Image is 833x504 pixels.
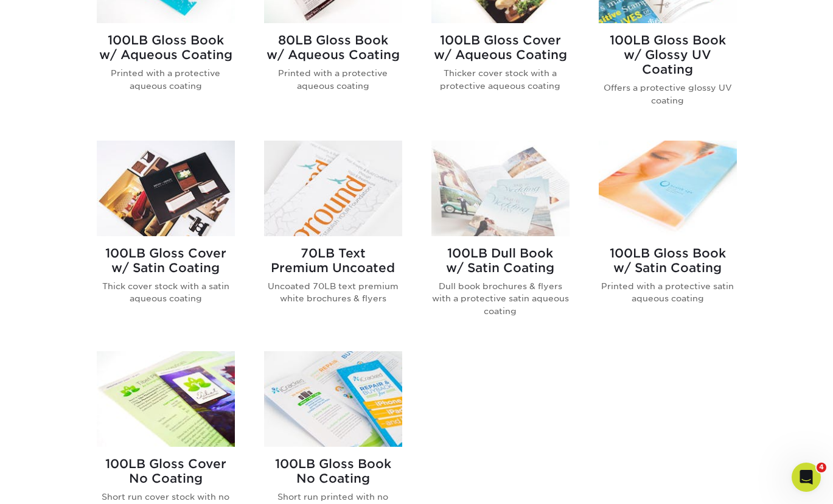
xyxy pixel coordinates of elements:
img: 100LB Gloss Book<br/>No Coating Brochures & Flyers [264,351,402,447]
img: 100LB Gloss Cover<br/>w/ Satin Coating Brochures & Flyers [97,141,235,236]
h2: 100LB Gloss Cover w/ Satin Coating [97,246,235,275]
a: 100LB Gloss Book<br/>w/ Satin Coating Brochures & Flyers 100LB Gloss Bookw/ Satin Coating Printed... [599,141,737,337]
p: Printed with a protective satin aqueous coating [599,280,737,305]
h2: 100LB Gloss Cover w/ Aqueous Coating [431,33,570,62]
h2: 100LB Gloss Cover No Coating [97,457,235,486]
img: 70LB Text<br/>Premium Uncoated Brochures & Flyers [264,141,402,236]
h2: 100LB Dull Book w/ Satin Coating [431,246,570,275]
a: 100LB Gloss Cover<br/>w/ Satin Coating Brochures & Flyers 100LB Gloss Coverw/ Satin Coating Thick... [97,141,235,337]
p: Printed with a protective aqueous coating [97,67,235,92]
p: Offers a protective glossy UV coating [599,82,737,107]
p: Dull book brochures & flyers with a protective satin aqueous coating [431,280,570,317]
a: 70LB Text<br/>Premium Uncoated Brochures & Flyers 70LB TextPremium Uncoated Uncoated 70LB text pr... [264,141,402,337]
a: 100LB Dull Book<br/>w/ Satin Coating Brochures & Flyers 100LB Dull Bookw/ Satin Coating Dull book... [431,141,570,337]
h2: 70LB Text Premium Uncoated [264,246,402,275]
img: 100LB Dull Book<br/>w/ Satin Coating Brochures & Flyers [431,141,570,236]
h2: 100LB Gloss Book No Coating [264,457,402,486]
span: 4 [817,463,826,472]
h2: 80LB Gloss Book w/ Aqueous Coating [264,33,402,62]
p: Thick cover stock with a satin aqueous coating [97,280,235,305]
iframe: Intercom live chat [792,463,821,492]
img: 100LB Gloss Cover<br/>No Coating Brochures & Flyers [97,351,235,447]
p: Printed with a protective aqueous coating [264,67,402,92]
p: Uncoated 70LB text premium white brochures & flyers [264,280,402,305]
h2: 100LB Gloss Book w/ Glossy UV Coating [599,33,737,77]
p: Thicker cover stock with a protective aqueous coating [431,67,570,92]
img: 100LB Gloss Book<br/>w/ Satin Coating Brochures & Flyers [599,141,737,236]
h2: 100LB Gloss Book w/ Satin Coating [599,246,737,275]
h2: 100LB Gloss Book w/ Aqueous Coating [97,33,235,62]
